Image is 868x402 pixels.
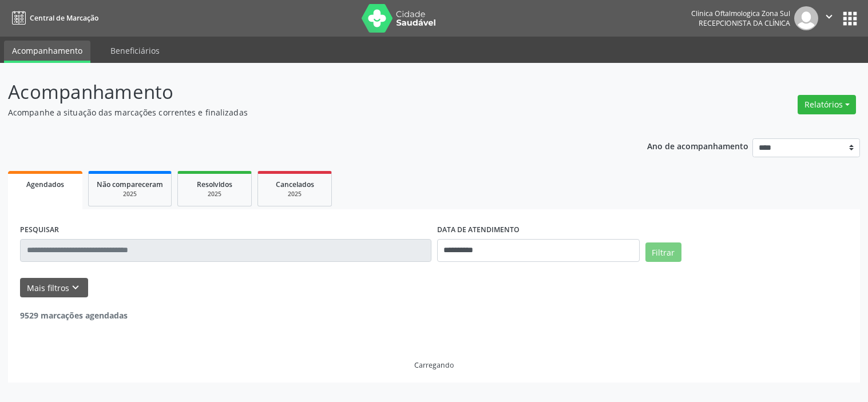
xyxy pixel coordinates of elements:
[794,6,818,30] img: img
[818,6,840,30] button: 
[97,190,163,198] div: 2025
[20,278,88,298] button: Mais filtroskeyboard_arrow_down
[647,138,748,153] p: Ano de acompanhamento
[97,180,163,189] span: Não compareceram
[30,13,98,23] span: Central de Marcação
[26,180,64,189] span: Agendados
[197,180,232,189] span: Resolvidos
[414,360,454,370] div: Carregando
[645,242,681,262] button: Filtrar
[699,18,790,28] span: Recepcionista da clínica
[840,9,860,29] button: apps
[4,41,90,63] a: Acompanhamento
[823,10,835,23] i: 
[20,310,128,321] strong: 9529 marcações agendadas
[20,221,59,239] label: PESQUISAR
[8,9,98,27] a: Central de Marcação
[437,221,520,239] label: DATA DE ATENDIMENTO
[691,9,790,18] div: Clinica Oftalmologica Zona Sul
[69,281,82,294] i: keyboard_arrow_down
[276,180,314,189] span: Cancelados
[266,190,323,198] div: 2025
[8,106,604,118] p: Acompanhe a situação das marcações correntes e finalizadas
[8,78,604,106] p: Acompanhamento
[102,41,168,61] a: Beneficiários
[186,190,243,198] div: 2025
[798,95,856,114] button: Relatórios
